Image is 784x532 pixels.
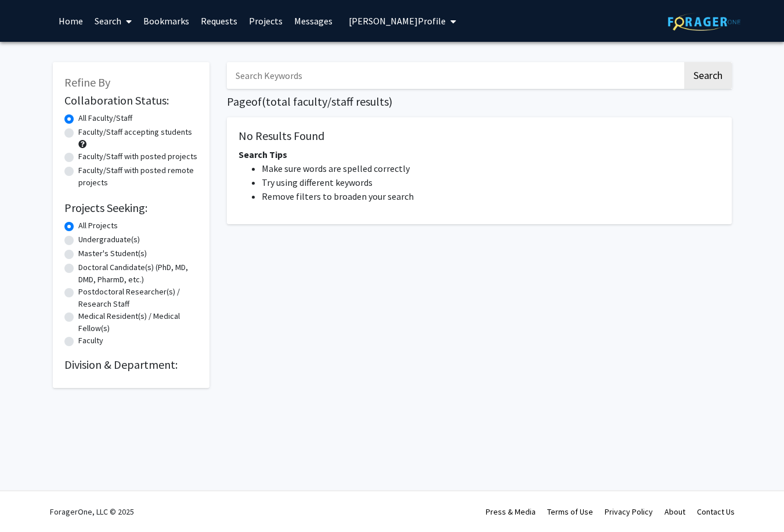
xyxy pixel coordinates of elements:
[138,1,195,41] a: Bookmarks
[64,358,198,372] h2: Division & Department:
[684,62,732,89] button: Search
[78,310,198,335] label: Medical Resident(s) / Medical Fellow(s)
[227,62,682,89] input: Search Keywords
[547,506,593,517] a: Terms of Use
[50,491,134,532] div: ForagerOne, LLC © 2025
[227,236,732,263] nav: Page navigation
[64,94,198,107] h2: Collaboration Status:
[78,247,147,260] label: Master's Student(s)
[78,220,118,232] label: All Projects
[349,15,446,27] span: [PERSON_NAME] Profile
[227,95,732,109] h1: Page of ( total faculty/staff results)
[78,335,103,347] label: Faculty
[262,189,720,203] li: Remove filters to broaden your search
[53,1,89,41] a: Home
[78,286,198,310] label: Postdoctoral Researcher(s) / Research Staff
[89,1,138,41] a: Search
[78,261,198,286] label: Doctoral Candidate(s) (PhD, MD, DMD, PharmD, etc.)
[78,150,197,163] label: Faculty/Staff with posted projects
[78,233,140,246] label: Undergraduate(s)
[64,201,198,215] h2: Projects Seeking:
[668,13,740,31] img: ForagerOne Logo
[239,149,287,160] span: Search Tips
[664,506,685,517] a: About
[605,506,653,517] a: Privacy Policy
[735,480,775,523] iframe: Chat
[486,506,536,517] a: Press & Media
[243,1,288,41] a: Projects
[262,175,720,189] li: Try using different keywords
[195,1,243,41] a: Requests
[239,129,720,143] h5: No Results Found
[262,161,720,175] li: Make sure words are spelled correctly
[78,126,192,138] label: Faculty/Staff accepting students
[288,1,338,41] a: Messages
[78,112,132,124] label: All Faculty/Staff
[78,164,198,189] label: Faculty/Staff with posted remote projects
[64,75,110,89] span: Refine By
[697,506,735,517] a: Contact Us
